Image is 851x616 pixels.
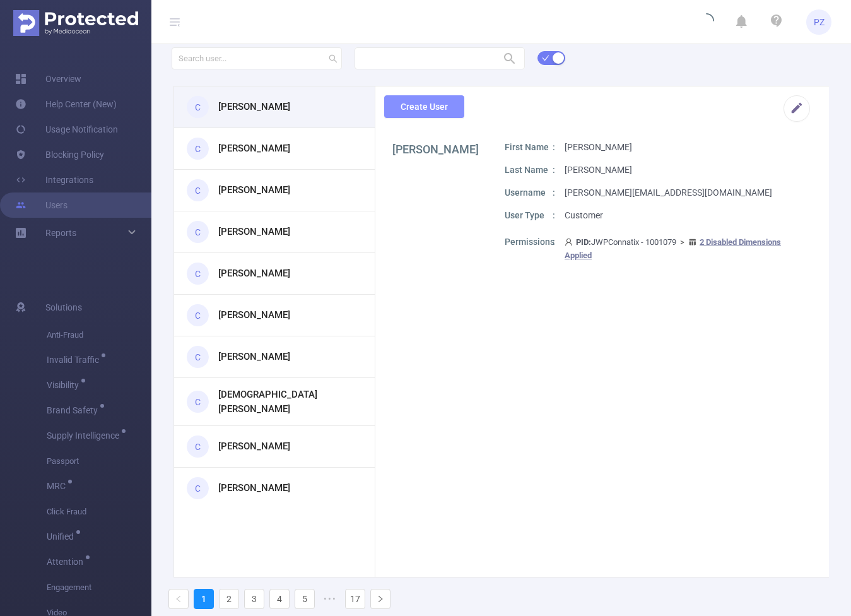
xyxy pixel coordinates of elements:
span: Reports [45,228,76,238]
h3: [PERSON_NAME] [218,481,290,495]
h3: [PERSON_NAME] [218,183,290,198]
span: Attention [47,557,88,566]
p: Last Name [505,163,555,177]
h3: [PERSON_NAME] [218,225,290,239]
h3: [PERSON_NAME] [218,350,290,364]
span: C [195,261,201,287]
button: Create User [384,95,464,118]
b: PID: [576,237,591,247]
span: Click Fraud [47,499,151,524]
span: Visibility [47,381,83,389]
a: 5 [295,589,314,608]
span: C [195,178,201,203]
li: 4 [269,589,290,609]
span: MRC [47,482,70,490]
a: Overview [15,66,81,92]
a: 17 [346,589,365,608]
a: 3 [245,589,264,608]
span: Invalid Traffic [47,355,103,364]
i: icon: left [175,595,182,603]
a: 1 [194,589,213,608]
h3: [PERSON_NAME] [218,308,290,323]
li: Previous Page [168,589,189,609]
a: Usage Notification [15,117,118,142]
span: Solutions [45,295,82,320]
p: Permissions [505,235,555,249]
a: 2 [220,589,238,608]
a: Blocking Policy [15,142,104,167]
img: Protected Media [13,10,138,36]
span: C [195,389,201,415]
span: Unified [47,532,78,541]
span: Brand Safety [47,406,102,415]
h3: [DEMOGRAPHIC_DATA][PERSON_NAME] [218,388,353,416]
li: 5 [295,589,315,609]
i: icon: loading [699,13,714,31]
a: Help Center (New) [15,92,117,117]
p: Customer [565,209,603,222]
span: C [195,95,201,120]
span: Passport [47,449,151,474]
span: C [195,345,201,370]
p: User Type [505,209,555,222]
h1: [PERSON_NAME] [392,141,479,158]
h3: [PERSON_NAME] [218,100,290,114]
i: icon: check [542,54,549,62]
h3: [PERSON_NAME] [218,141,290,156]
p: First Name [505,141,555,154]
p: Username [505,186,555,199]
a: 4 [270,589,289,608]
li: Next 5 Pages [320,589,340,609]
span: JWPConnatix - 1001079 [565,237,781,260]
li: 3 [244,589,264,609]
span: Supply Intelligence [47,431,124,440]
li: 1 [194,589,214,609]
p: [PERSON_NAME] [565,163,632,177]
span: PZ [814,9,825,35]
p: [PERSON_NAME] [565,141,632,154]
a: Integrations [15,167,93,192]
a: Reports [45,220,76,246]
span: C [195,476,201,501]
span: C [195,136,201,162]
span: C [195,220,201,245]
i: icon: search [329,54,337,63]
i: icon: user [565,238,576,246]
span: Engagement [47,575,151,600]
span: C [195,434,201,459]
li: Next Page [370,589,390,609]
span: > [676,237,688,247]
input: Search user... [172,47,342,69]
span: Anti-Fraud [47,323,151,348]
span: C [195,303,201,328]
h3: [PERSON_NAME] [218,439,290,454]
li: 17 [345,589,365,609]
h3: [PERSON_NAME] [218,266,290,281]
span: ••• [320,589,340,609]
p: [PERSON_NAME][EMAIL_ADDRESS][DOMAIN_NAME] [565,186,772,199]
a: Users [15,192,67,218]
i: icon: right [377,595,384,603]
li: 2 [219,589,239,609]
